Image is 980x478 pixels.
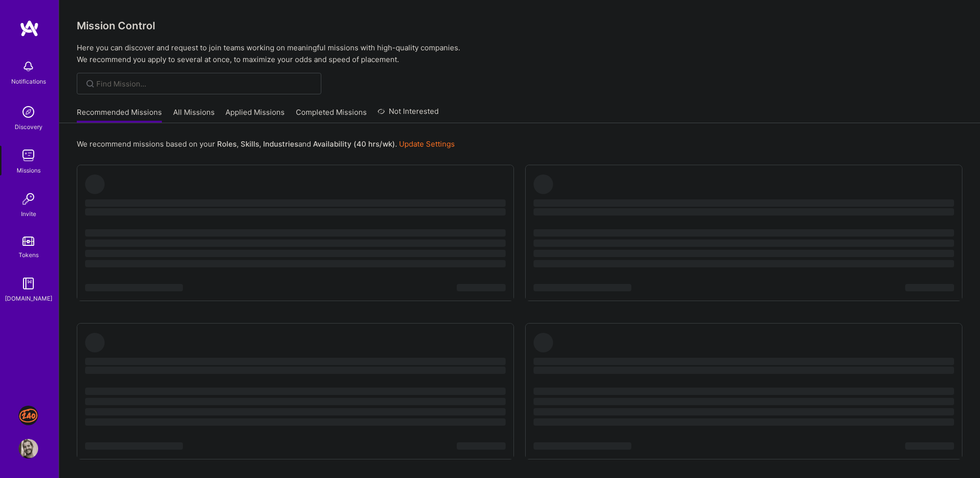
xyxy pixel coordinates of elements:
[85,78,96,89] i: icon SearchGrey
[19,274,38,293] img: guide book
[5,293,52,304] div: [DOMAIN_NAME]
[19,189,38,209] img: Invite
[21,209,36,219] div: Invite
[19,102,38,122] img: discovery
[399,139,455,149] a: Update Settings
[225,107,285,123] a: Applied Missions
[19,250,39,260] div: Tokens
[173,107,215,123] a: All Missions
[96,79,314,89] input: Find Mission...
[17,165,41,175] div: Missions
[11,76,46,87] div: Notifications
[378,106,439,123] a: Not Interested
[77,139,455,149] p: We recommend missions based on your , , and .
[296,107,367,123] a: Completed Missions
[19,146,38,165] img: teamwork
[19,57,38,76] img: bell
[16,406,41,425] a: J: 240 Tutoring - Jobs Section Redesign
[20,20,39,37] img: logo
[263,139,298,149] b: Industries
[19,406,38,425] img: J: 240 Tutoring - Jobs Section Redesign
[19,439,38,458] img: User Avatar
[217,139,237,149] b: Roles
[15,122,43,132] div: Discovery
[16,439,41,458] a: User Avatar
[77,42,962,65] p: Here you can discover and request to join teams working on meaningful missions with high-quality ...
[313,139,395,149] b: Availability (40 hrs/wk)
[241,139,259,149] b: Skills
[77,107,162,123] a: Recommended Missions
[77,20,962,32] h3: Mission Control
[22,237,34,246] img: tokens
